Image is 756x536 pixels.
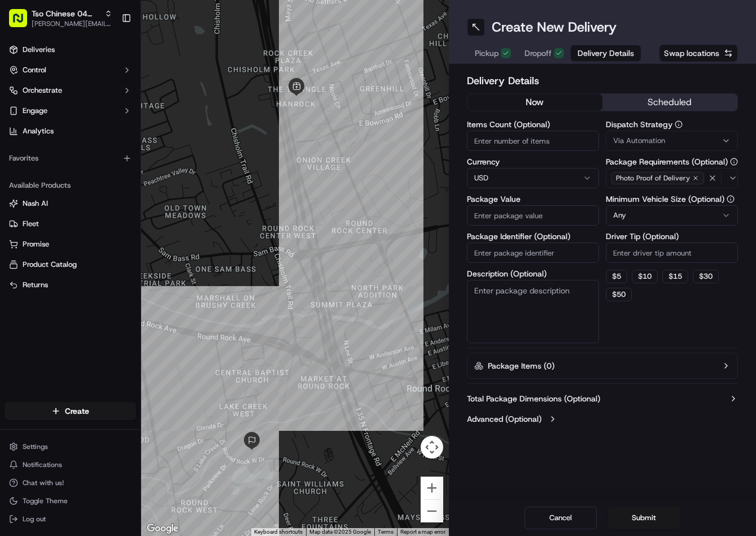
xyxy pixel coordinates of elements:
label: Advanced (Optional) [467,413,541,425]
label: Package Value [467,195,599,203]
button: Cancel [525,507,597,529]
div: 📗 [11,254,20,263]
button: Zoom in [421,477,443,499]
label: Total Package Dimensions (Optional) [467,393,600,404]
span: Deliveries [23,45,55,55]
div: Past conversations [11,147,76,156]
span: [DATE] [100,175,123,184]
button: Create [5,402,136,420]
button: Log out [5,511,136,527]
label: Package Requirements (Optional) [606,158,738,166]
button: Minimum Vehicle Size (Optional) [727,195,735,203]
img: Google [144,521,181,536]
label: Package Items ( 0 ) [488,360,554,371]
a: Nash AI [9,198,132,209]
div: Available Products [5,176,136,194]
button: Swap locations [659,44,738,62]
button: Nash AI [5,194,136,213]
div: Favorites [5,149,136,167]
button: $10 [632,270,658,283]
span: Create [65,405,89,417]
img: Nash [11,11,34,34]
button: [PERSON_NAME][EMAIL_ADDRESS][DOMAIN_NAME] [32,19,112,28]
span: Swap locations [664,47,719,59]
span: Fleet [23,219,39,229]
a: Fleet [9,219,132,229]
span: Analytics [23,126,54,136]
a: 💻API Documentation [91,248,186,269]
span: Delivery Details [578,47,634,59]
img: 1738778727109-b901c2ba-d612-49f7-a14d-d897ce62d23f [24,108,44,128]
button: Tso Chinese 04 Round Rock [32,8,100,19]
button: Orchestrate [5,81,136,100]
button: Toggle Theme [5,493,136,509]
label: Items Count (Optional) [467,120,599,128]
span: Returns [23,280,48,290]
p: Welcome 👋 [11,45,206,63]
input: Enter number of items [467,131,599,151]
a: Returns [9,280,132,290]
label: Minimum Vehicle Size (Optional) [606,195,738,203]
span: • [94,175,98,184]
span: Log out [23,515,46,524]
span: [PERSON_NAME] [35,175,91,184]
div: Start new chat [51,108,185,119]
label: Description (Optional) [467,270,599,278]
img: 1736555255976-a54dd68f-1ca7-489b-9aae-adbdc363a1c4 [11,108,32,128]
span: [PERSON_NAME] [35,206,91,215]
button: Zoom out [421,500,443,522]
a: 📗Knowledge Base [7,248,91,269]
button: Settings [5,439,136,455]
span: Product Catalog [23,260,77,270]
a: Report a map error [400,529,445,535]
span: [DATE] [100,206,123,215]
span: Settings [23,442,48,451]
button: Via Automation [606,131,738,151]
span: Pickup [475,47,499,59]
span: Photo Proof of Delivery [616,174,690,183]
span: Orchestrate [23,85,62,96]
span: Nash AI [23,198,48,209]
button: Advanced (Optional) [467,413,738,425]
label: Dispatch Strategy [606,120,738,128]
button: Returns [5,276,136,294]
button: $50 [606,288,632,301]
span: Chat with us! [23,478,64,487]
span: API Documentation [107,253,181,264]
button: Photo Proof of Delivery [606,168,738,188]
span: Via Automation [613,136,665,146]
button: Control [5,61,136,79]
button: Chat with us! [5,475,136,491]
button: Notifications [5,457,136,473]
button: Product Catalog [5,256,136,274]
button: Engage [5,102,136,120]
a: Promise [9,239,132,249]
div: We're available if you need us! [51,119,155,128]
span: Map data ©2025 Google [309,529,371,535]
span: Dropoff [525,47,552,59]
span: • [94,206,98,215]
button: Tso Chinese 04 Round Rock[PERSON_NAME][EMAIL_ADDRESS][DOMAIN_NAME] [5,5,117,32]
button: See all [175,145,206,158]
div: 💻 [95,254,104,263]
a: Powered byPylon [80,280,137,289]
h1: Create New Delivery [492,18,617,36]
button: Keyboard shortcuts [254,528,303,536]
span: Control [23,65,46,75]
a: Open this area in Google Maps (opens a new window) [144,521,181,536]
label: Package Identifier (Optional) [467,232,599,240]
button: Map camera controls [421,436,443,459]
span: Notifications [23,460,62,469]
button: $15 [662,270,688,283]
button: Promise [5,235,136,253]
a: Analytics [5,122,136,140]
button: Total Package Dimensions (Optional) [467,393,738,404]
span: Promise [23,239,49,249]
img: 1736555255976-a54dd68f-1ca7-489b-9aae-adbdc363a1c4 [23,206,32,215]
input: Enter package value [467,205,599,226]
input: Enter package identifier [467,243,599,263]
button: Start new chat [192,111,206,125]
span: Toggle Theme [23,496,68,505]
